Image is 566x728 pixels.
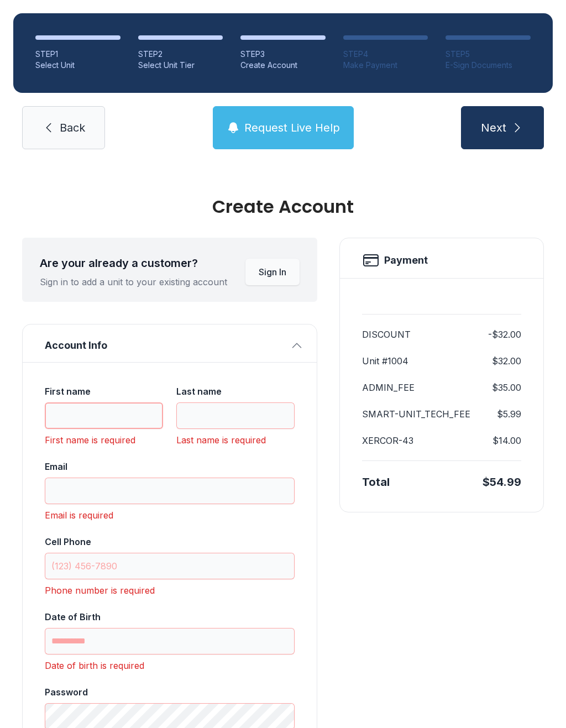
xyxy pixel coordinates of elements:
div: Create Account [22,198,544,216]
div: STEP 4 [343,49,428,60]
div: Are your already a customer? [40,255,227,271]
span: Request Live Help [244,120,340,135]
span: Next [481,120,506,135]
button: Account Info [23,324,317,362]
div: Email is required [45,509,295,522]
div: First name [45,385,163,398]
div: Last name [176,385,295,398]
div: Password [45,685,295,699]
input: Cell Phone [45,553,295,579]
div: STEP 3 [240,49,326,60]
div: First name is required [45,433,163,447]
dd: -$32.00 [488,328,521,341]
div: Total [362,474,390,490]
input: First name [45,402,163,429]
div: STEP 2 [138,49,223,60]
div: Make Payment [343,60,428,71]
span: Account Info [45,338,286,353]
div: STEP 5 [446,49,531,60]
input: Email [45,478,295,504]
div: $54.99 [483,474,521,490]
dd: $32.00 [492,354,521,368]
dd: $14.00 [492,434,521,447]
dt: ADMIN_FEE [362,381,415,394]
div: Cell Phone [45,535,295,548]
dt: XERCOR-43 [362,434,413,447]
div: Last name is required [176,433,295,447]
div: Create Account [240,60,326,71]
div: Date of Birth [45,610,295,624]
div: Select Unit [35,60,120,71]
dt: DISCOUNT [362,328,411,341]
div: Email [45,460,295,473]
div: E-Sign Documents [446,60,531,71]
h2: Payment [384,253,428,268]
div: STEP 1 [35,49,120,60]
div: Date of birth is required [45,659,295,672]
span: Back [60,120,85,135]
dd: $35.00 [492,381,521,394]
input: Date of Birth [45,628,295,654]
dt: SMART-UNIT_TECH_FEE [362,407,470,421]
input: Last name [176,402,295,429]
dd: $5.99 [497,407,521,421]
span: Sign In [259,265,286,279]
div: Phone number is required [45,584,295,597]
div: Select Unit Tier [138,60,223,71]
div: Sign in to add a unit to your existing account [40,275,227,289]
dt: Unit #1004 [362,354,408,368]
